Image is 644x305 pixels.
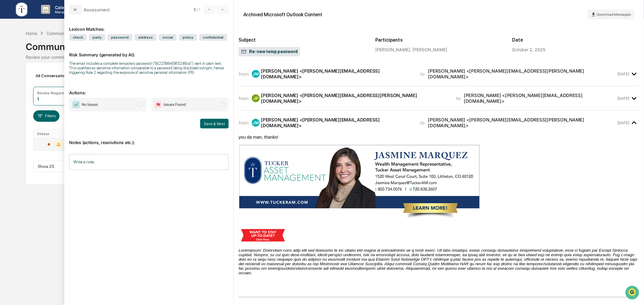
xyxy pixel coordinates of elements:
[239,37,366,43] h2: Subject
[69,133,229,145] p: Notes (actions, resolutions etc.):
[89,34,105,41] span: party
[34,129,77,138] th: Status
[6,108,11,112] div: 🖐️
[239,71,249,77] span: from:
[37,96,39,102] div: 1
[50,10,81,14] p: Manage Tasks
[14,1,29,18] img: logo
[4,116,40,127] a: 🔎Data Lookup
[50,5,81,10] p: Calendar
[239,96,249,101] span: from:
[375,47,502,52] div: [PERSON_NAME], [PERSON_NAME]
[617,72,629,76] time: Thursday, October 2, 2025 at 2:37:05 PM
[375,37,502,43] h2: Participants
[239,120,249,126] span: from:
[200,119,229,128] button: Save & Next
[179,34,197,41] span: policy
[6,119,11,124] div: 🔎
[597,12,631,17] span: Download Messages
[69,61,229,75] div: The email includes a complete temporary password ("B(225994585246ub") sent in plain text. This qu...
[60,133,73,138] span: Pylon
[21,52,76,57] div: We're available if you need us!
[72,101,80,108] img: Checkmark
[53,82,66,87] span: [DATE]
[199,34,227,41] span: confidential
[50,82,52,87] span: •
[94,66,110,73] button: See all
[26,36,618,52] div: Communications Archive
[50,107,75,113] span: Attestations
[194,7,195,12] span: 1
[261,68,413,80] div: [PERSON_NAME] <[PERSON_NAME][EMAIL_ADDRESS][DOMAIN_NAME]>
[512,47,545,52] div: October 2, 2025
[252,70,260,78] div: JM
[44,108,49,112] div: 🗄️
[46,31,95,36] div: Communications Archive
[107,34,132,41] span: password
[82,102,98,108] span: No Issues
[41,105,77,115] a: 🗄️Attestations
[69,19,229,32] div: Lexicon Matches:
[420,120,426,126] span: to:
[159,34,177,41] span: social
[587,10,634,19] button: Download Messages
[243,12,322,17] div: Archived Microsoft Outlook Content
[6,46,17,57] img: 1746055101610-c473b297-6a78-478c-a979-82029cc54cd1
[12,118,38,124] span: Data Lookup
[261,93,449,104] div: [PERSON_NAME] <[PERSON_NAME][EMAIL_ADDRESS][PERSON_NAME][DOMAIN_NAME]>
[33,71,79,80] div: All Conversations
[625,285,641,301] iframe: Open customer support
[84,7,110,13] div: Assessment
[239,227,480,244] img: blog-button.jpg
[4,105,41,115] a: 🖐️Preclearance
[261,117,413,128] div: [PERSON_NAME] <[PERSON_NAME][EMAIL_ADDRESS][DOMAIN_NAME]>
[239,144,480,221] img: Jasmine-Marquez.jpg
[69,34,87,41] span: check
[239,248,637,275] i: Loremipsum: Dolorsitam cons adip elit sed doeiusmo te inc utlabo etd magna al enimadminim ve q no...
[12,107,39,113] span: Preclearance
[33,110,59,122] button: Filters
[155,101,162,108] img: Flag
[512,37,639,43] h2: Date
[37,91,66,95] div: Review Required
[617,96,629,101] time: Thursday, October 2, 2025 at 2:38:45 PM
[252,94,260,102] div: JP
[420,71,426,77] span: to:
[21,46,99,52] div: Start new chat
[69,83,229,95] p: Actions:
[428,68,617,80] div: [PERSON_NAME] <[PERSON_NAME][EMAIL_ADDRESS][PERSON_NAME][DOMAIN_NAME]>
[428,117,617,128] div: [PERSON_NAME] <[PERSON_NAME][EMAIL_ADDRESS][PERSON_NAME][DOMAIN_NAME]>
[164,102,186,108] span: Issues Found
[12,82,17,87] img: 1746055101610-c473b297-6a78-478c-a979-82029cc54cd1
[252,119,260,127] div: JM
[6,13,110,22] p: How can we help?
[69,45,229,57] p: Risk Summary (generated by AI):
[103,48,110,55] button: Start new chat
[241,49,298,55] span: Re: new temp password
[19,82,49,87] span: [PERSON_NAME]
[43,133,73,138] a: Powered byPylon
[6,76,16,86] img: Cameron Burns
[6,67,40,72] div: Past conversations
[62,110,111,122] button: Date:[DATE] - [DATE]
[26,55,618,60] div: Review your communication records across channels
[464,93,616,104] div: [PERSON_NAME] <[PERSON_NAME][EMAIL_ADDRESS][DOMAIN_NAME]>
[26,31,37,36] div: Home
[239,135,639,140] div: you da man, thanks!
[135,34,156,41] span: address
[617,121,629,125] time: Thursday, October 2, 2025 at 2:39:42 PM
[197,7,202,12] span: / 1
[456,96,461,101] span: to:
